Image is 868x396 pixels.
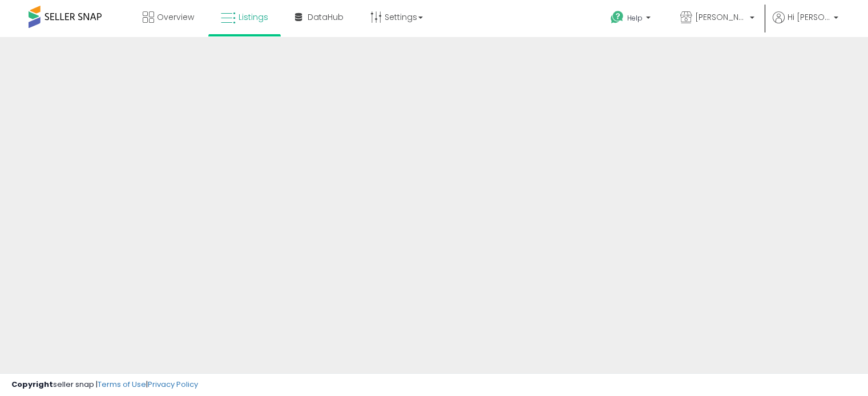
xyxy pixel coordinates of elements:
[773,11,838,37] a: Hi [PERSON_NAME]
[239,11,268,23] span: Listings
[601,2,662,37] a: Help
[627,13,643,23] span: Help
[11,379,198,390] div: seller snap | |
[11,379,53,390] strong: Copyright
[157,11,194,23] span: Overview
[610,10,624,25] i: Get Help
[98,379,146,390] a: Terms of Use
[788,11,830,23] span: Hi [PERSON_NAME]
[148,379,198,390] a: Privacy Policy
[695,11,746,23] span: [PERSON_NAME] Beauty
[308,11,344,23] span: DataHub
